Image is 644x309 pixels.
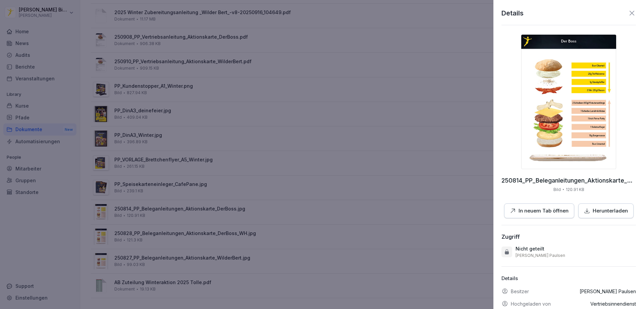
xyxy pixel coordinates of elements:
[590,300,636,307] p: Vertriebsinnendienst
[566,187,584,193] p: 120.91 KB
[516,253,565,258] p: [PERSON_NAME] Paulsen
[504,203,574,219] button: In neuem Tab öffnen
[521,35,616,169] img: thumbnail
[593,207,628,215] p: Herunterladen
[511,288,529,295] p: Besitzer
[511,300,551,307] p: Hochgeladen von
[501,233,520,240] div: Zugriff
[553,187,561,193] p: Bild
[516,245,544,252] p: Nicht geteilt
[501,8,524,18] p: Details
[519,207,569,215] p: In neuem Tab öffnen
[580,288,636,295] p: [PERSON_NAME] Paulsen
[501,177,636,184] p: 250814_PP_Beleganleitungen_Aktionskarte_DerBoss.jpg
[501,275,636,282] p: Details
[578,203,634,219] button: Herunterladen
